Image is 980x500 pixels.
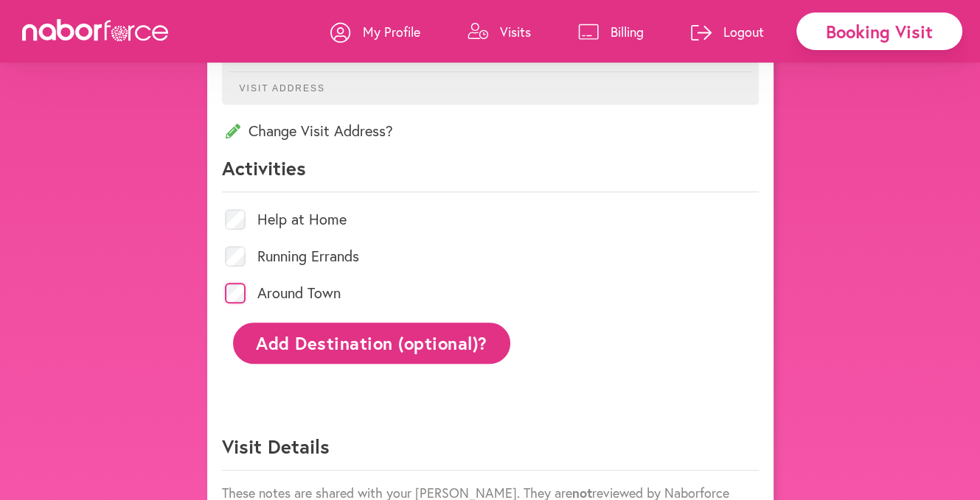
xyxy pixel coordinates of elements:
a: Billing [578,10,644,54]
button: Add Destination (optional)? [233,323,511,363]
p: My Profile [363,23,420,41]
p: Visit Details [222,434,759,471]
p: Visits [500,23,531,41]
label: Help at Home [257,212,347,227]
a: Visits [468,10,531,54]
a: My Profile [330,10,420,54]
label: Around Town [257,286,341,300]
p: Activities [222,155,759,192]
label: Running Errands [257,249,359,264]
a: Logout [691,10,764,54]
div: Booking Visit [796,13,962,50]
p: Visit Address [229,71,752,94]
p: Logout [723,23,764,41]
p: Billing [611,23,644,41]
p: Change Visit Address? [222,121,759,141]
